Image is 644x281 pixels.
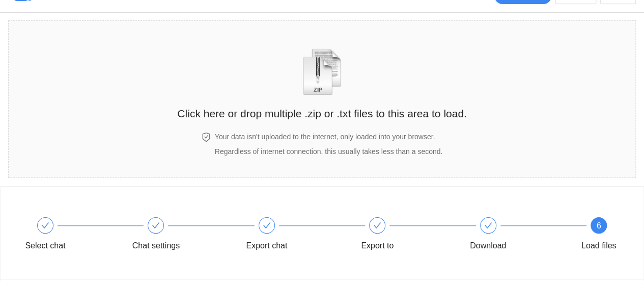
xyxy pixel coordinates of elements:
[25,238,65,254] div: Select chat
[152,221,160,229] span: check
[132,238,180,254] div: Chat settings
[373,221,381,229] span: check
[215,147,442,156] span: Regardless of internet connection, this usually takes less than a second.
[202,133,211,142] span: safety-certificate
[16,217,126,254] div: Select chat
[263,221,271,229] span: check
[298,48,346,95] img: zipOrTextIcon
[246,238,287,254] div: Export chat
[177,105,466,122] h2: Click here or drop multiple .zip or .txt files to this area to load.
[237,217,348,254] div: Export chat
[597,221,601,230] span: 6
[348,217,458,254] div: Export to
[361,238,394,254] div: Export to
[126,217,237,254] div: Chat settings
[459,217,569,254] div: Download
[581,238,617,254] div: Load files
[41,221,49,229] span: check
[470,238,506,254] div: Download
[215,131,442,142] h4: Your data isn't uploaded to the internet, only loaded into your browser.
[484,221,492,229] span: check
[569,217,628,254] div: 6Load files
